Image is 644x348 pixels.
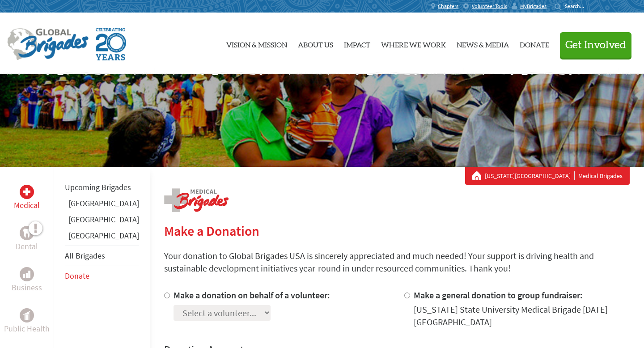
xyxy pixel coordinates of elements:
a: [GEOGRAPHIC_DATA] [68,230,139,241]
a: Impact [344,20,370,67]
p: Medical [14,199,40,212]
span: Chapters [438,3,458,10]
a: Donate [520,20,549,67]
a: Vision & Mission [226,20,287,67]
img: Global Brigades Celebrating 20 Years [96,28,126,60]
a: Upcoming Brigades [65,182,131,192]
img: logo-medical.png [164,188,229,212]
li: All Brigades [65,246,139,266]
a: All Brigades [65,250,105,261]
a: DentalDental [16,226,38,253]
a: Where We Work [381,20,446,67]
a: News & Media [457,20,509,67]
p: Business [12,281,42,294]
div: Business [20,267,34,281]
li: Guatemala [65,213,139,229]
div: Medical [20,185,34,199]
p: Public Health [4,323,50,335]
div: Medical Brigades [472,171,623,180]
input: Search... [565,3,590,9]
div: Dental [20,226,34,240]
a: [GEOGRAPHIC_DATA] [68,198,139,208]
img: Business [23,271,30,278]
button: Get Involved [560,32,631,58]
a: [GEOGRAPHIC_DATA] [68,214,139,225]
label: Make a general donation to group fundraiser: [414,289,583,301]
a: Public HealthPublic Health [4,308,50,335]
span: Volunteer Tools [472,3,507,10]
div: Public Health [20,308,34,323]
img: Dental [23,229,30,237]
span: Get Involved [565,40,626,51]
li: Donate [65,266,139,286]
a: About Us [298,20,333,67]
li: Upcoming Brigades [65,178,139,197]
h2: Make a Donation [164,223,630,239]
li: Panama [65,229,139,246]
p: Dental [16,240,38,253]
label: Make a donation on behalf of a volunteer: [174,289,330,301]
div: [US_STATE] State University Medical Brigade [DATE] [GEOGRAPHIC_DATA] [414,303,630,328]
p: Your donation to Global Brigades USA is sincerely appreciated and much needed! Your support is dr... [164,250,630,275]
a: [US_STATE][GEOGRAPHIC_DATA] [485,171,575,180]
a: Donate [65,271,89,281]
img: Medical [23,188,30,195]
img: Public Health [23,311,30,320]
li: Ghana [65,197,139,213]
a: BusinessBusiness [12,267,42,294]
span: MyBrigades [520,3,547,10]
img: Global Brigades Logo [7,28,89,60]
a: MedicalMedical [14,185,40,212]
